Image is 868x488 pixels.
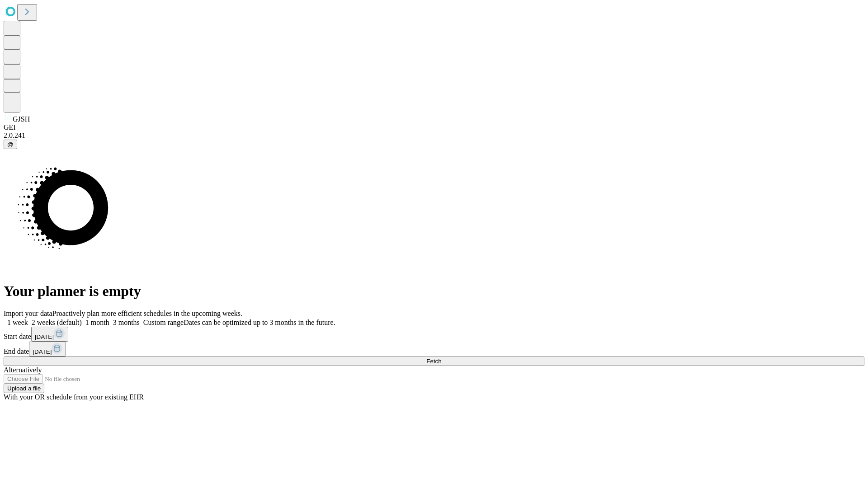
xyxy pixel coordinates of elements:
span: [DATE] [35,333,54,340]
span: Import your data [4,310,52,317]
button: [DATE] [29,342,66,357]
span: 1 month [85,319,109,326]
button: Upload a file [4,384,44,393]
span: Proactively plan more efficient schedules in the upcoming weeks. [52,310,242,317]
span: 1 week [7,319,28,326]
div: Start date [4,327,864,342]
div: End date [4,342,864,357]
button: Fetch [4,357,864,366]
span: 2 weeks (default) [32,319,82,326]
span: Alternatively [4,366,42,374]
span: With your OR schedule from your existing EHR [4,393,144,401]
span: Fetch [426,358,441,365]
span: [DATE] [33,348,52,355]
span: 3 months [113,319,140,326]
div: GEI [4,123,864,131]
span: Dates can be optimized up to 3 months in the future. [184,319,335,326]
span: GJSH [13,115,30,123]
span: @ [7,141,14,148]
span: Custom range [143,319,184,326]
div: 2.0.241 [4,131,864,140]
h1: Your planner is empty [4,283,864,300]
button: [DATE] [31,327,68,342]
button: @ [4,140,17,149]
